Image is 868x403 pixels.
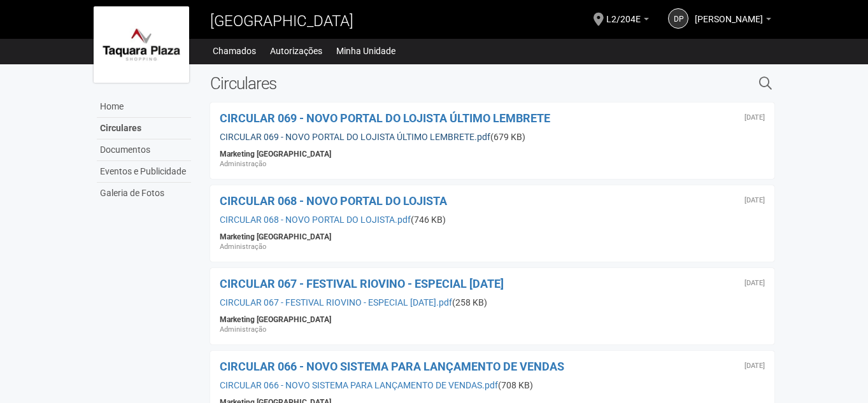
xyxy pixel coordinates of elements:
[220,297,452,308] a: CIRCULAR 067 - FESTIVAL RIOVINO - ESPECIAL [DATE].pdf
[744,197,765,204] div: Quinta-feira, 14 de agosto de 2025 às 15:00
[94,6,189,83] img: logo.jpg
[220,214,765,225] div: (746 KB)
[220,111,550,125] a: CIRCULAR 069 - NOVO PORTAL DO LOJISTA ÚLTIMO LEMBRETE
[744,279,765,287] div: Terça-feira, 22 de julho de 2025 às 20:02
[220,131,765,143] div: (679 KB)
[220,149,765,159] div: Marketing [GEOGRAPHIC_DATA]
[668,8,688,29] a: DP
[97,139,191,161] a: Documentos
[220,194,447,208] a: CIRCULAR 068 - NOVO PORTAL DO LOJISTA
[220,297,765,308] div: (258 KB)
[220,360,564,373] a: CIRCULAR 066 - NOVO SISTEMA PARA LANÇAMENTO DE VENDAS
[220,277,504,290] a: CIRCULAR 067 - FESTIVAL RIOVINO - ESPECIAL [DATE]
[97,183,191,204] a: Galeria de Fotos
[97,118,191,139] a: Circulares
[606,16,649,26] a: L2/204E
[744,362,765,370] div: Segunda-feira, 14 de julho de 2025 às 20:27
[695,2,763,24] span: Daniele Pinheiro
[270,42,322,60] a: Autorizações
[220,380,498,390] a: CIRCULAR 066 - NOVO SISTEMA PARA LANÇAMENTO DE VENDAS.pdf
[220,159,765,169] div: Administração
[220,232,765,242] div: Marketing [GEOGRAPHIC_DATA]
[210,12,353,30] span: [GEOGRAPHIC_DATA]
[220,132,490,142] a: CIRCULAR 069 - NOVO PORTAL DO LOJISTA ÚLTIMO LEMBRETE.pdf
[220,242,765,252] div: Administração
[97,96,191,118] a: Home
[213,42,256,60] a: Chamados
[220,215,411,225] a: CIRCULAR 068 - NOVO PORTAL DO LOJISTA.pdf
[606,2,641,24] span: L2/204E
[744,114,765,122] div: Sexta-feira, 22 de agosto de 2025 às 21:46
[220,315,765,325] div: Marketing [GEOGRAPHIC_DATA]
[336,42,395,60] a: Minha Unidade
[695,16,771,26] a: [PERSON_NAME]
[220,325,765,335] div: Administração
[97,161,191,183] a: Eventos e Publicidade
[220,379,765,391] div: (708 KB)
[210,74,629,93] h2: Circulares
